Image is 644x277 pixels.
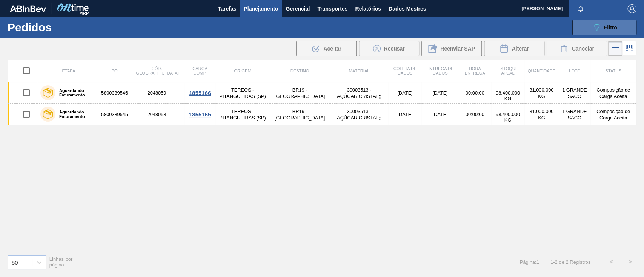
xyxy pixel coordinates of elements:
[529,109,553,121] font: 31.000.000 KG
[570,259,590,265] font: Registros
[349,69,369,73] font: Material
[219,87,266,99] font: TEREOS - PITANGUEIRAS (SP)
[596,109,630,121] font: Composição de Carga Aceita
[275,87,325,99] font: BR19 - [GEOGRAPHIC_DATA]
[135,66,178,75] font: Cód. [GEOGRAPHIC_DATA]
[484,41,544,56] button: Alterar
[566,259,568,265] font: 2
[290,69,309,73] font: Destino
[553,259,555,265] font: -
[562,87,587,99] font: 1 GRANDE SACO
[465,66,485,75] font: Hora Entrega
[520,259,535,265] font: Página
[234,69,251,73] font: Origem
[218,6,237,12] font: Tarefas
[536,259,539,265] font: 1
[384,46,404,52] font: Recusar
[355,6,381,12] font: Relatórios
[393,66,417,75] font: Coleta de dados
[466,90,484,96] font: 00:00:00
[528,69,555,73] font: Quantidade
[602,253,621,271] button: <
[603,4,612,13] img: ações do usuário
[440,46,475,52] font: Reenviar SAP
[337,87,381,99] font: 30003513 - AÇÚCAR;CRISTAL;;
[569,69,580,73] font: Lote
[62,69,75,73] font: Etapa
[275,109,325,121] font: BR19 - [GEOGRAPHIC_DATA]
[189,90,211,96] font: 1855166
[8,104,636,125] a: Aguardando Faturamento58003895452048058TEREOS - PITANGUEIRAS (SP)BR19 - [GEOGRAPHIC_DATA]30003513...
[59,110,85,119] font: Aguardando Faturamento
[10,5,46,12] img: TNhmsLtSVTkK8tSr43FrP2fwEKptu5GPRR3wAAAABJRU5ErkJggg==
[426,66,453,75] font: Entrega de dados
[189,111,211,118] font: 1855165
[521,6,563,11] font: [PERSON_NAME]
[421,41,482,56] div: Reenviar SAP
[111,69,117,73] font: PO
[101,90,128,96] font: 5800389546
[627,4,636,13] img: Sair
[8,82,636,104] a: Aguardando Faturamento58003895462048059TEREOS - PITANGUEIRAS (SP)BR19 - [GEOGRAPHIC_DATA]30003513...
[317,6,347,12] font: Transportes
[432,112,447,117] font: [DATE]
[12,259,18,265] font: 50
[466,112,484,117] font: 00:00:00
[148,90,166,96] font: 2048059
[569,3,593,14] button: Notificações
[622,41,636,56] div: Visão em Cartões
[605,69,621,73] font: Status
[359,41,419,56] div: Recusar
[572,20,636,35] button: Filtro
[397,90,412,96] font: [DATE]
[498,66,518,75] font: Estoque atual
[512,46,529,52] font: Alterar
[244,6,278,12] font: Planejamento
[59,88,85,97] font: Aguardando Faturamento
[496,90,520,101] font: 98.400.000 KG
[49,256,73,268] font: Linhas por página
[596,87,630,99] font: Composição de Carga Aceita
[286,6,310,12] font: Gerencial
[323,46,341,52] font: Aceitar
[219,109,266,121] font: TEREOS - PITANGUEIRAS (SP)
[547,41,607,56] button: Cancelar
[432,90,447,96] font: [DATE]
[397,112,412,117] font: [DATE]
[389,6,426,12] font: Dados Mestres
[572,46,594,52] font: Cancelar
[609,259,613,265] font: <
[496,112,520,123] font: 98.400.000 KG
[555,259,557,265] font: 2
[529,87,553,99] font: 31.000.000 KG
[192,66,207,75] font: Carga Comp.
[337,109,381,121] font: 30003513 - AÇÚCAR;CRISTAL;;
[628,259,632,265] font: >
[604,24,617,31] font: Filtro
[148,112,166,117] font: 2048058
[621,253,639,271] button: >
[101,112,128,117] font: 5800389545
[484,41,544,56] div: Alterar Pedido
[547,41,607,56] div: Cancelar Pedidos em Massa
[608,41,622,56] div: Visão em Lista
[559,259,564,265] font: de
[8,21,52,34] font: Pedidos
[535,259,536,265] font: :
[562,109,587,121] font: 1 GRANDE SACO
[296,41,357,56] div: Aceitar
[550,259,553,265] font: 1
